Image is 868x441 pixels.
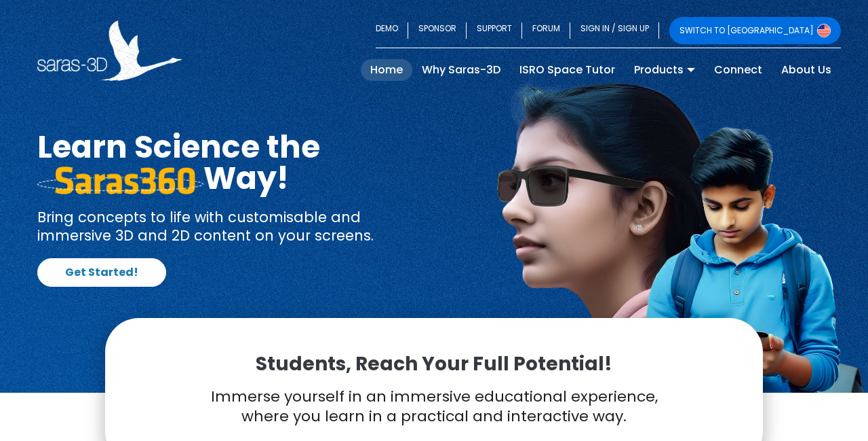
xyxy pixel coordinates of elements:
[408,17,467,44] a: SPONSOR
[467,17,522,44] a: SUPPORT
[522,17,570,44] a: FORUM
[37,20,182,81] img: Saras 3D
[625,59,705,81] a: Products
[37,131,424,194] h1: Learn Science the Way!
[37,258,166,287] a: Get Started!
[817,24,831,37] img: Switch to USA
[705,59,772,81] a: Connect
[37,208,424,245] p: Bring concepts to life with customisable and immersive 3D and 2D content on your screens.
[669,17,841,44] a: SWITCH TO [GEOGRAPHIC_DATA]
[361,59,412,81] a: Home
[37,166,203,194] img: saras 360
[412,59,510,81] a: Why Saras-3D
[772,59,841,81] a: About Us
[510,59,625,81] a: ISRO Space Tutor
[139,387,729,426] p: Immerse yourself in an immersive educational experience, where you learn in a practical and inter...
[139,352,729,376] p: Students, Reach Your Full Potential!
[376,17,408,44] a: DEMO
[570,17,659,44] a: SIGN IN / SIGN UP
